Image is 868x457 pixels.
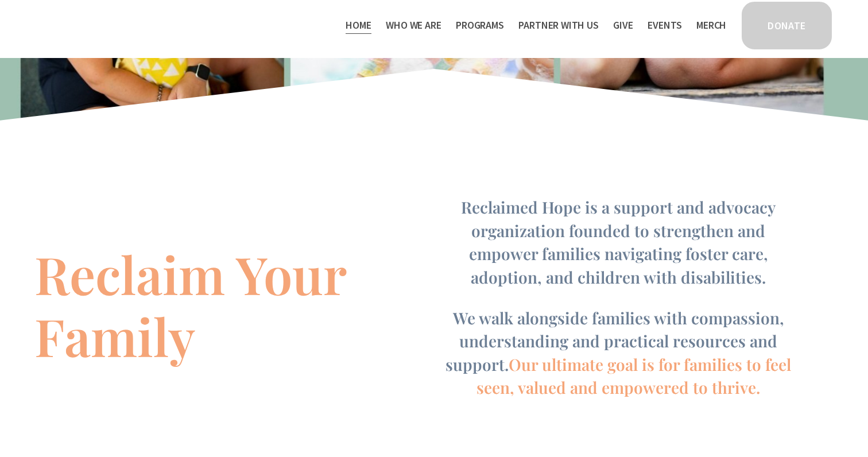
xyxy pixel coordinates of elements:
a: Home [346,16,371,34]
span: Programs [456,17,504,34]
a: folder dropdown [386,16,441,34]
h1: Reclaim Your Family [34,243,363,367]
a: folder dropdown [456,16,504,34]
a: Events [648,16,681,34]
span: Reclaimed Hope is a support and advocacy organization founded to strengthen and empower families ... [461,196,780,288]
span: Partner With Us [518,17,598,34]
a: Merch [696,16,726,34]
span: Our ultimate goal is for families to feel seen, valued and empowered to thrive. [476,354,795,398]
a: folder dropdown [518,16,598,34]
a: Give [613,16,633,34]
span: Who We Are [386,17,441,34]
span: We walk alongside families with compassion, understanding and practical resources and support. [445,307,788,375]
